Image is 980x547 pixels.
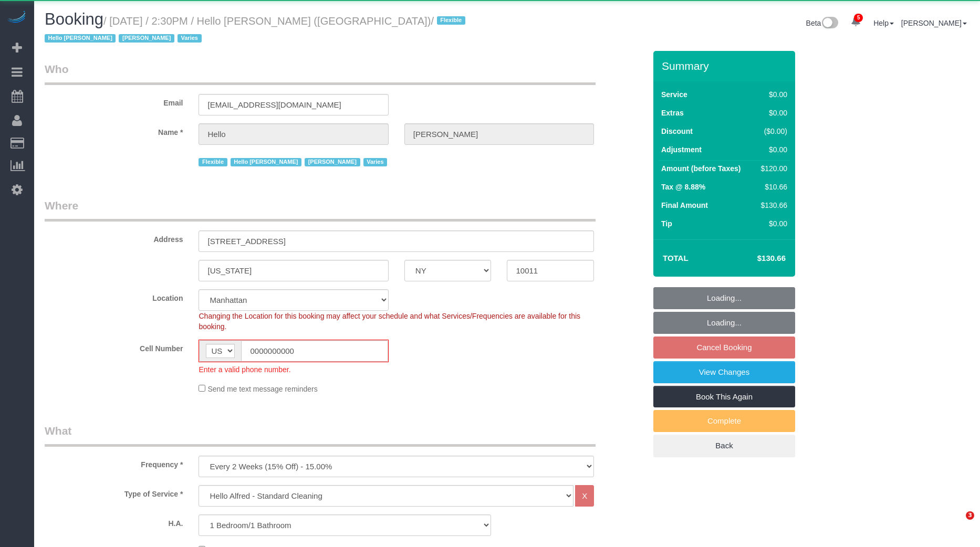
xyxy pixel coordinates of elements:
[199,312,580,331] span: Changing the Location for this booking may affect your schedule and what Services/Frequencies are...
[507,260,594,281] input: Zip Code
[437,16,465,25] span: Flexible
[726,254,786,263] h4: $130.66
[37,123,191,138] label: Name *
[45,34,116,43] span: Hello [PERSON_NAME]
[199,94,388,115] input: Email
[757,163,787,174] div: $120.00
[119,34,174,43] span: [PERSON_NAME]
[806,19,839,27] a: Beta
[45,61,596,85] legend: Who
[37,340,191,354] label: Cell Number
[661,108,684,118] label: Extras
[661,163,741,174] label: Amount (before Taxes)
[757,89,787,100] div: $0.00
[846,10,866,34] a: 5
[199,260,388,281] input: City
[821,17,838,30] img: New interface
[45,15,468,45] small: / [DATE] / 2:30PM / Hello [PERSON_NAME] ([GEOGRAPHIC_DATA])
[944,511,969,537] iframe: Intercom live chat
[37,485,191,499] label: Type of Service *
[37,456,191,470] label: Frequency *
[45,423,596,447] legend: What
[231,158,301,166] span: Hello [PERSON_NAME]
[241,340,388,362] input: Cell Number
[966,511,974,520] span: 3
[757,218,787,229] div: $0.00
[653,386,795,408] a: Book This Again
[305,158,360,166] span: [PERSON_NAME]
[661,218,672,229] label: Tip
[757,126,787,136] div: ($0.00)
[6,10,27,25] img: Automaid Logo
[37,514,191,529] label: H.A.
[757,200,787,211] div: $130.66
[363,158,388,166] span: Varies
[653,361,795,383] a: View Changes
[663,254,689,262] strong: Total
[661,126,693,136] label: Discount
[207,385,317,393] span: Send me text message reminders
[662,60,790,72] h3: Summary
[45,10,103,28] span: Booking
[404,123,594,145] input: Last Name
[199,158,227,166] span: Flexible
[873,19,894,27] a: Help
[757,144,787,155] div: $0.00
[199,123,388,145] input: First Name
[661,182,705,192] label: Tax @ 8.88%
[661,144,702,155] label: Adjustment
[37,94,191,108] label: Email
[661,89,687,100] label: Service
[901,19,967,27] a: [PERSON_NAME]
[661,200,708,211] label: Final Amount
[854,14,863,22] span: 5
[45,198,596,222] legend: Where
[178,34,202,43] span: Varies
[757,108,787,118] div: $0.00
[653,435,795,457] a: Back
[757,182,787,192] div: $10.66
[37,289,191,303] label: Location
[199,362,388,375] div: Enter a valid phone number.
[37,230,191,245] label: Address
